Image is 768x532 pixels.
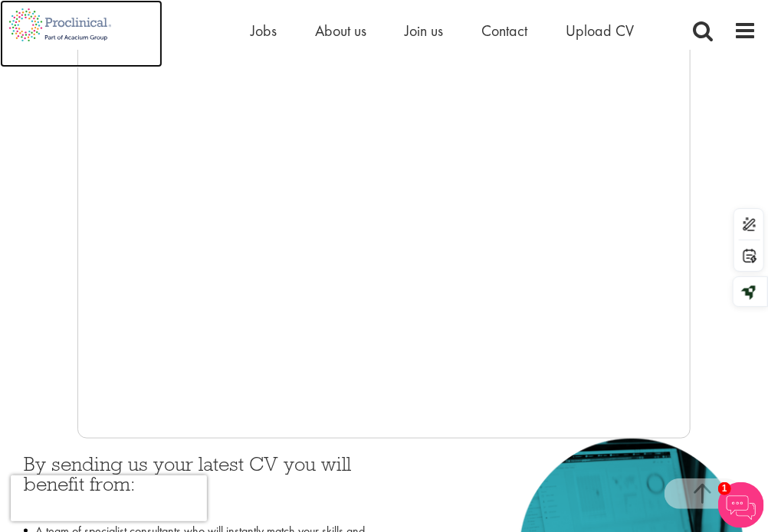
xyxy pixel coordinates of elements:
[718,482,764,528] img: Chatbot
[315,21,366,41] a: About us
[251,21,277,41] a: Jobs
[718,482,731,495] span: 1
[566,21,634,41] a: Upload CV
[481,21,527,41] a: Contact
[405,21,443,41] a: Join us
[11,475,207,521] iframe: reCAPTCHA
[24,454,373,514] h3: By sending us your latest CV you will benefit from:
